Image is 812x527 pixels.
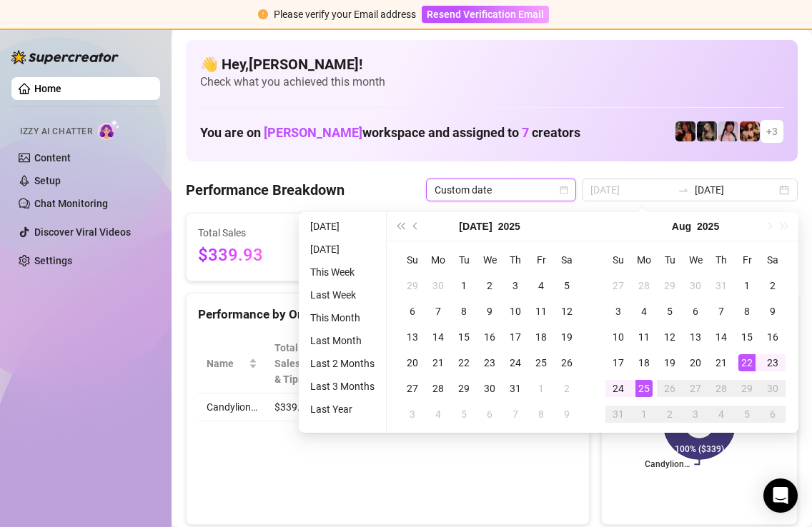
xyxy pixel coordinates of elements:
span: Custom date [435,179,568,201]
div: 2 [558,380,575,397]
div: 3 [610,303,627,320]
td: 2025-08-08 [734,298,760,324]
a: Content [34,152,71,164]
div: 8 [738,303,756,320]
div: 22 [455,354,472,371]
td: 2025-08-12 [657,324,683,350]
div: 4 [533,277,550,294]
td: 2025-08-09 [760,298,786,324]
td: 2025-08-03 [400,401,425,427]
div: 24 [610,380,627,397]
div: 5 [661,303,678,320]
div: 21 [430,354,447,371]
td: 2025-08-17 [605,350,631,376]
td: $339.93 [266,393,328,421]
th: Total Sales & Tips [266,334,328,393]
td: 2025-07-10 [502,298,528,324]
div: 16 [481,328,498,346]
td: 2025-07-11 [528,298,554,324]
a: Settings [34,255,72,266]
div: 6 [404,303,421,320]
div: 11 [533,303,550,320]
div: 19 [558,328,575,346]
td: 2025-08-30 [760,376,786,401]
div: 15 [455,328,472,346]
div: 2 [481,277,498,294]
div: 18 [635,354,653,371]
text: Candylion… [645,460,690,470]
div: 31 [610,406,627,423]
td: 2025-08-21 [708,350,734,376]
div: 2 [764,277,781,294]
div: Please verify your Email address [274,6,416,22]
td: 2025-07-20 [400,350,425,376]
div: 4 [635,303,653,320]
li: This Month [304,309,380,326]
div: 6 [764,406,781,423]
td: 2025-07-29 [657,273,683,298]
td: 2025-07-14 [425,324,451,350]
div: 25 [635,380,653,397]
div: 9 [481,303,498,320]
td: 2025-08-23 [760,350,786,376]
td: 2025-07-03 [502,273,528,298]
div: 14 [430,328,447,346]
td: 2025-08-26 [657,376,683,401]
td: 2025-08-15 [734,324,760,350]
img: cyber [718,121,738,141]
td: 2025-08-01 [528,376,554,401]
td: Candylion… [198,393,266,421]
button: Choose a year [498,212,520,241]
th: Sa [554,247,580,273]
button: Choose a year [697,212,719,241]
td: 2025-08-10 [605,324,631,350]
td: 2025-07-12 [554,298,580,324]
div: 1 [738,277,756,294]
td: 2025-06-29 [400,273,425,298]
span: Total Sales & Tips [274,340,308,387]
td: 2025-07-31 [502,376,528,401]
div: 28 [430,380,447,397]
td: 2025-07-28 [425,376,451,401]
td: 2025-08-05 [657,298,683,324]
td: 2025-07-09 [477,298,502,324]
span: Name [207,356,246,371]
div: 13 [404,328,421,346]
td: 2025-08-13 [683,324,708,350]
th: Su [400,247,425,273]
span: calendar [560,186,568,194]
td: 2025-08-11 [631,324,657,350]
td: 2025-07-06 [400,298,425,324]
div: 19 [661,354,678,371]
div: 7 [713,303,730,320]
td: 2025-07-24 [502,350,528,376]
td: 2025-07-29 [451,376,477,401]
li: Last Month [304,332,380,349]
td: 2025-07-05 [554,273,580,298]
td: 2025-09-03 [683,401,708,427]
th: Tu [657,247,683,273]
td: 2025-07-16 [477,324,502,350]
td: 2025-08-07 [502,401,528,427]
td: 2025-08-04 [631,298,657,324]
div: 4 [713,406,730,423]
a: Home [34,83,61,94]
div: 14 [713,328,730,346]
td: 2025-09-04 [708,401,734,427]
td: 2025-08-20 [683,350,708,376]
a: Discover Viral Videos [34,226,131,238]
td: 2025-08-02 [760,273,786,298]
td: 2025-09-01 [631,401,657,427]
img: logo-BBDzfeDw.svg [11,50,119,64]
span: [PERSON_NAME] [264,125,362,140]
div: 30 [764,380,781,397]
td: 2025-07-19 [554,324,580,350]
div: 10 [610,328,627,346]
td: 2025-08-05 [451,401,477,427]
th: Su [605,247,631,273]
div: 25 [533,354,550,371]
td: 2025-07-25 [528,350,554,376]
td: 2025-07-31 [708,273,734,298]
td: 2025-07-27 [605,273,631,298]
td: 2025-08-19 [657,350,683,376]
